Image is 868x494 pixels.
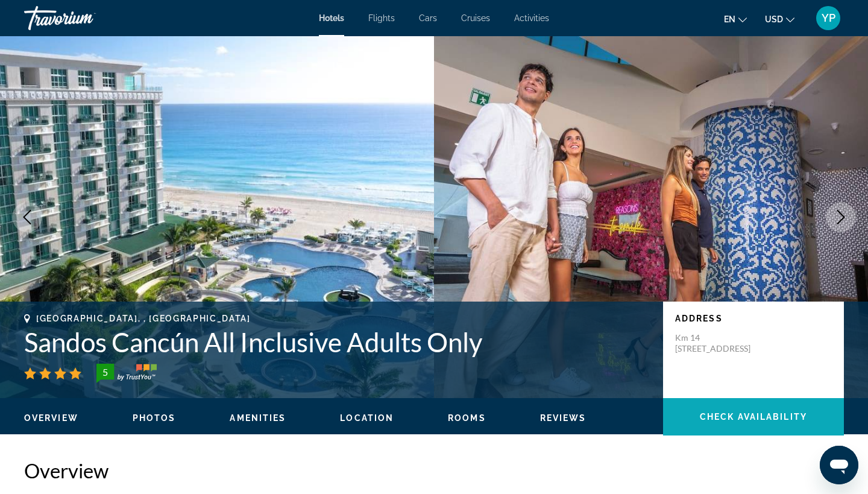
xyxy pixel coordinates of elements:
[24,458,844,483] h2: Overview
[514,13,549,23] a: Activities
[822,12,835,24] span: YP
[24,413,78,423] button: Overview
[230,413,286,423] span: Amenities
[700,412,807,422] span: Check Availability
[419,13,437,23] a: Cars
[12,202,42,232] button: Previous image
[540,413,587,423] span: Reviews
[675,314,832,323] p: Address
[820,446,858,484] iframe: Botón para iniciar la ventana de mensajería
[340,413,394,423] button: Location
[24,2,145,34] a: Travorium
[813,5,844,31] button: User Menu
[319,13,344,23] a: Hotels
[93,365,117,379] div: 5
[133,413,176,423] span: Photos
[230,413,286,423] button: Amenities
[765,10,794,28] button: Change currency
[461,13,490,23] a: Cruises
[368,13,395,23] a: Flights
[448,413,486,423] button: Rooms
[448,413,486,423] span: Rooms
[133,413,176,423] button: Photos
[340,413,394,423] span: Location
[96,364,157,383] img: trustyou-badge-hor.svg
[724,14,735,24] span: en
[724,10,747,28] button: Change language
[765,14,783,24] span: USD
[540,413,587,423] button: Reviews
[24,326,651,358] h1: Sandos Cancún All Inclusive Adults Only
[826,202,856,232] button: Next image
[663,398,844,435] button: Check Availability
[36,314,251,323] span: [GEOGRAPHIC_DATA], , [GEOGRAPHIC_DATA]
[675,332,772,354] p: Km 14 [STREET_ADDRESS]
[24,413,78,423] span: Overview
